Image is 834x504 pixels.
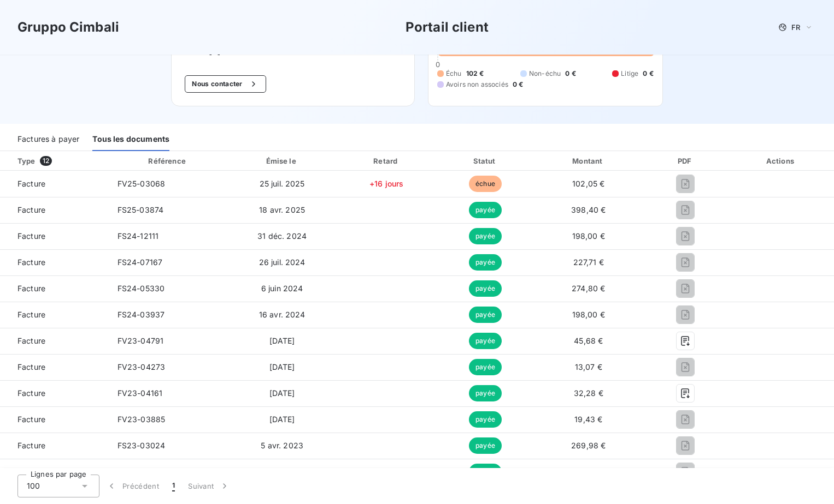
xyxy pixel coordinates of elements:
span: payée [469,228,502,244]
span: 19,43 € [574,415,602,424]
span: Facture [9,283,100,294]
span: [DATE] [269,388,295,398]
span: Facture [9,205,100,215]
span: payée [469,437,502,454]
span: 198,00 € [572,310,605,319]
div: Actions [731,155,832,166]
span: [DATE] [269,362,295,371]
span: Facture [9,257,100,268]
span: 274,80 € [572,284,605,293]
span: payée [469,202,502,218]
div: Tous les documents [92,128,169,151]
span: 25 juil. 2025 [260,179,305,188]
span: Non-échu [529,69,561,79]
span: payée [469,307,502,323]
span: FV23-04273 [118,362,166,371]
span: Facture [9,388,100,399]
span: 18 avr. 2025 [259,205,305,214]
span: +16 jours [369,179,403,188]
span: échue [469,176,502,192]
div: Émise le [230,155,334,166]
button: 1 [166,475,181,497]
span: payée [469,280,502,297]
span: FS25-03874 [118,205,164,214]
span: 108,22 € [572,467,605,476]
span: Litige [621,69,638,79]
span: 13,07 € [575,362,602,371]
div: Référence [148,157,185,165]
span: Facture [9,440,100,451]
div: Statut [439,155,532,166]
span: Facture [9,414,100,425]
span: Facture [9,231,100,242]
span: 31 déc. 2024 [257,231,307,241]
span: 0 € [643,69,653,79]
span: 102 € [466,69,484,79]
span: 227,71 € [573,257,604,267]
span: FV23-00756 [118,467,165,476]
span: payée [469,333,502,349]
span: 0 € [513,80,523,89]
span: 269,98 € [571,441,606,450]
span: FS24-12111 [118,231,159,241]
span: Facture [9,362,100,373]
span: 0 [436,60,440,69]
span: 45,68 € [574,336,603,345]
span: payée [469,411,502,428]
span: 398,40 € [571,205,606,214]
span: FV23-04161 [118,388,163,398]
span: FS24-03937 [118,310,165,319]
span: 6 juin 2024 [261,284,303,293]
span: payée [469,385,502,401]
span: 12 [40,156,52,166]
span: [DATE] [269,336,295,345]
span: 20 févr. 2023 [257,467,308,476]
span: Facture [9,309,100,320]
div: PDF [645,155,726,166]
span: 26 juil. 2024 [259,257,306,267]
span: FR [791,23,800,32]
span: Facture [9,335,100,346]
span: 16 avr. 2024 [259,310,306,319]
span: 1 [172,481,175,491]
span: payée [469,254,502,271]
span: 100 [27,481,40,491]
h3: Portail client [406,17,489,37]
div: Retard [339,155,434,166]
div: Type [11,155,107,166]
button: Précédent [99,475,166,497]
span: Facture [9,178,100,189]
span: FV23-03885 [118,415,166,424]
span: FV25-03068 [118,179,166,188]
span: 0 € [565,69,575,79]
span: FV23-04791 [118,336,164,345]
span: Facture [9,466,100,477]
span: 198,00 € [572,231,605,241]
span: [DATE] [269,415,295,424]
span: 32,28 € [574,388,603,398]
span: FS23-03024 [118,441,166,450]
button: Nous contacter [185,75,266,93]
span: FS24-07167 [118,257,163,267]
span: Avoirs non associés [446,80,508,89]
div: Montant [536,155,641,166]
div: Factures à payer [17,128,79,151]
span: payée [469,359,502,375]
span: 102,05 € [572,179,604,188]
span: 5 avr. 2023 [261,441,303,450]
button: Suivant [181,475,237,497]
span: Échu [446,69,462,79]
span: payée [469,464,502,480]
h3: Gruppo Cimbali [17,17,119,37]
span: FS24-05330 [118,284,165,293]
